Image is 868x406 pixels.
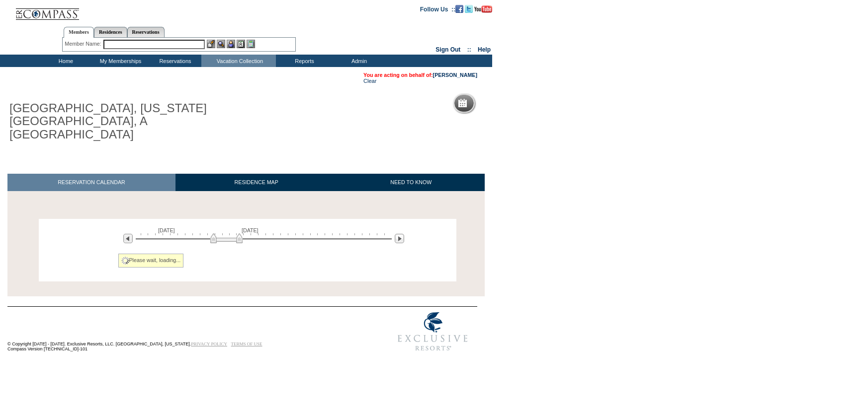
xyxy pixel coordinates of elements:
[465,5,473,13] img: Follow us on Twitter
[127,27,165,37] a: Reservations
[7,100,230,143] h1: [GEOGRAPHIC_DATA], [US_STATE][GEOGRAPHIC_DATA], A [GEOGRAPHIC_DATA]
[231,341,262,346] a: TERMS OF USE
[175,174,338,191] a: RESIDENCE MAP
[478,46,491,53] a: Help
[455,5,463,13] img: Become our fan on Facebook
[37,55,92,67] td: Home
[207,40,215,48] img: b_edit.gif
[474,5,492,13] img: Subscribe to our YouTube Channel
[191,341,227,346] a: PRIVACY POLICY
[471,100,547,107] h5: Reservation Calendar
[64,27,94,38] a: Members
[242,227,259,233] span: [DATE]
[420,5,455,13] td: Follow Us ::
[201,55,276,67] td: Vacation Collection
[123,234,133,243] img: Previous
[433,72,477,78] a: [PERSON_NAME]
[217,40,225,48] img: View
[276,55,331,67] td: Reports
[331,55,385,67] td: Admin
[455,5,463,11] a: Become our fan on Facebook
[474,5,492,11] a: Subscribe to our YouTube Channel
[363,72,477,78] span: You are acting on behalf of:
[435,46,460,53] a: Sign Out
[337,174,485,191] a: NEED TO KNOW
[118,254,184,268] div: Please wait, loading...
[395,234,404,243] img: Next
[363,78,376,84] a: Clear
[65,40,103,48] div: Member Name:
[227,40,235,48] img: Impersonate
[7,174,175,191] a: RESERVATION CALENDAR
[92,55,147,67] td: My Memberships
[158,227,175,233] span: [DATE]
[465,5,473,11] a: Follow us on Twitter
[147,55,201,67] td: Reservations
[237,40,245,48] img: Reservations
[121,257,129,265] img: spinner2.gif
[388,307,477,356] img: Exclusive Resorts
[94,27,127,37] a: Residences
[7,307,355,356] td: © Copyright [DATE] - [DATE]. Exclusive Resorts, LLC. [GEOGRAPHIC_DATA], [US_STATE]. Compass Versi...
[467,46,471,53] span: ::
[247,40,255,48] img: b_calculator.gif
